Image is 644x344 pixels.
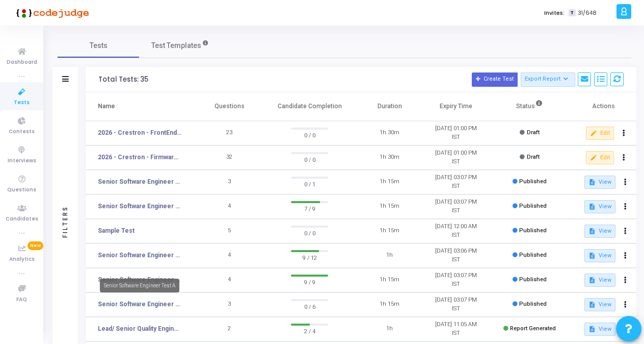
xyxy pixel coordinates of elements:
td: [DATE] 01:00 PM IST [423,121,489,145]
mat-icon: description [588,301,596,308]
a: 2026 - Crestron - FrontEnd Dev - Coding Test [98,128,181,137]
span: Dashboard [7,58,37,67]
span: Contests [9,128,35,136]
td: [DATE] 03:07 PM IST [423,268,489,292]
td: 1h 15m [357,268,423,292]
th: Expiry Time [423,92,489,121]
span: Published [519,301,547,307]
td: [DATE] 03:07 PM IST [423,170,489,194]
td: 32 [196,145,262,170]
a: Senior Software Engineer Test C [98,251,181,260]
td: [DATE] 01:00 PM IST [423,145,489,170]
span: 7 / 9 [291,203,328,213]
span: Tests [90,40,108,51]
td: 3 [196,292,262,317]
span: 31/648 [578,9,597,17]
td: 1h 30m [357,121,423,145]
a: Sample Test [98,226,135,235]
a: 2026 - Crestron - Firmware - Coding Test [98,153,181,162]
span: 2 / 4 [291,326,328,336]
td: [DATE] 03:07 PM IST [423,292,489,317]
iframe: Chat [424,26,639,290]
td: 1h 15m [357,170,423,194]
span: Report Generated [510,325,556,332]
span: FAQ [16,296,27,304]
td: 4 [196,243,262,268]
a: Lead/ Senior Quality Engineer Test 8 [98,324,181,333]
span: T [569,9,575,17]
th: Duration [357,92,423,121]
div: Total Tests: 35 [98,76,148,84]
span: 0 / 0 [291,228,328,238]
label: Invites: [544,9,565,17]
td: 2 [196,317,262,341]
span: Questions [7,186,36,194]
span: Interviews [8,157,36,165]
a: Senior Software Engineer Test D [98,202,181,211]
span: Candidates [6,215,38,224]
td: 4 [196,268,262,292]
td: 23 [196,121,262,145]
td: 3 [196,170,262,194]
mat-icon: description [588,326,596,333]
td: [DATE] 11:05 AM IST [423,317,489,341]
span: Tests [14,99,30,107]
span: 0 / 6 [291,301,328,311]
span: 0 / 1 [291,179,328,189]
td: [DATE] 12:00 AM IST [423,219,489,243]
div: Filters [61,165,70,278]
td: [DATE] 03:07 PM IST [423,194,489,219]
td: [DATE] 03:06 PM IST [423,243,489,268]
td: 5 [196,219,262,243]
span: Test Templates [151,40,201,51]
img: logo [13,3,89,23]
button: View [584,298,615,311]
th: Questions [196,92,262,121]
td: 1h 30m [357,145,423,170]
button: View [584,323,615,336]
span: 0 / 0 [291,154,328,164]
span: 9 / 9 [291,277,328,287]
a: Senior Software Engineer Test E [98,177,181,186]
th: Name [86,92,196,121]
div: Senior Software Engineer Test A [100,279,179,292]
span: Analytics [9,255,35,264]
td: 1h 15m [357,194,423,219]
span: 9 / 12 [291,252,328,262]
td: 1h [357,317,423,341]
td: 1h [357,243,423,268]
span: New [28,241,43,250]
span: 0 / 0 [291,130,328,140]
td: 1h 15m [357,219,423,243]
td: 4 [196,194,262,219]
th: Candidate Completion [262,92,356,121]
td: 1h 15m [357,292,423,317]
